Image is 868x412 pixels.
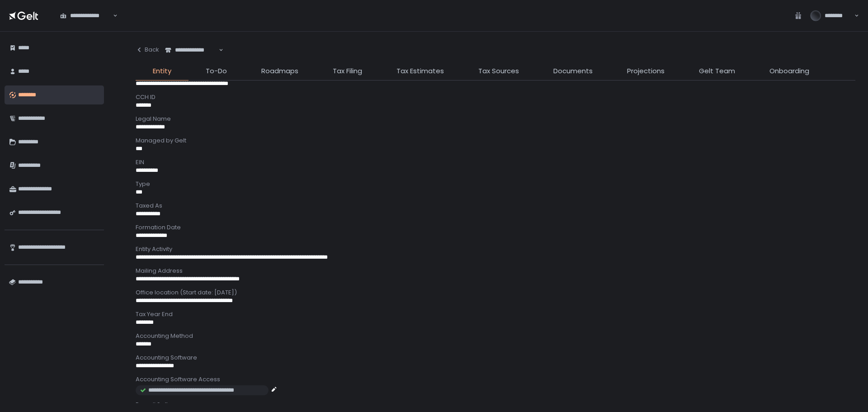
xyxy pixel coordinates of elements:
[136,223,855,232] div: Formation Date
[136,354,855,362] div: Accounting Software
[217,46,218,55] input: Search for option
[136,180,855,188] div: Type
[54,6,118,25] div: Search for option
[136,41,159,59] button: Back
[136,401,855,409] div: Payroll Software
[769,66,809,76] span: Onboarding
[136,158,855,166] div: EIN
[136,332,855,340] div: Accounting Method
[136,46,159,54] div: Back
[136,310,855,318] div: Tax Year End
[333,66,362,76] span: Tax Filing
[136,115,855,123] div: Legal Name
[396,66,444,76] span: Tax Estimates
[136,267,855,275] div: Mailing Address
[153,66,171,76] span: Entity
[627,66,665,76] span: Projections
[136,289,855,297] div: Office location (Start date: [DATE])
[206,66,227,76] span: To-Do
[136,375,855,384] div: Accounting Software Access
[136,202,855,210] div: Taxed As
[136,93,855,101] div: CCH ID
[136,245,855,253] div: Entity Activity
[699,66,735,76] span: Gelt Team
[112,11,112,20] input: Search for option
[478,66,519,76] span: Tax Sources
[136,137,855,145] div: Managed by Gelt
[159,41,223,60] div: Search for option
[261,66,298,76] span: Roadmaps
[553,66,593,76] span: Documents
